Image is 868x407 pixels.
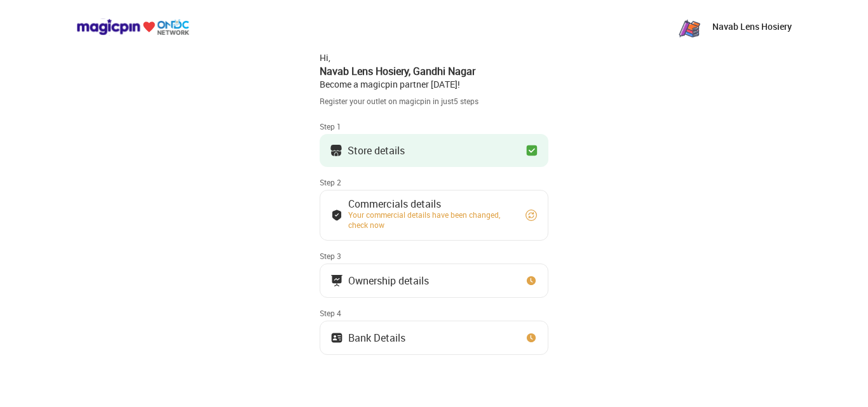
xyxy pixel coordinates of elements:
[348,201,513,207] div: Commercials details
[526,144,538,157] img: checkbox_green.749048da.svg
[320,96,548,107] div: Register your outlet on magicpin in just 5 steps
[320,321,548,355] button: Bank Details
[320,308,548,318] div: Step 4
[320,190,548,241] button: Commercials detailsYour commercial details have been changed, check now
[348,277,429,284] div: Ownership details
[320,51,548,91] div: Hi, Become a magicpin partner [DATE]!
[320,64,548,78] div: Navab Lens Hosiery , Gandhi Nagar
[525,209,538,222] img: refresh_circle.10b5a287.svg
[348,210,513,230] div: Your commercial details have been changed, check now
[348,147,405,154] div: Store details
[320,264,548,298] button: Ownership details
[712,20,792,33] p: Navab Lens Hosiery
[330,144,342,157] img: storeIcon.9b1f7264.svg
[330,274,343,287] img: commercials_icon.983f7837.svg
[348,335,405,341] div: Bank Details
[525,274,538,287] img: clock_icon_new.67dbf243.svg
[330,209,343,222] img: bank_details_tick.fdc3558c.svg
[320,177,548,187] div: Step 2
[677,14,702,39] img: zN8eeJ7_1yFC7u6ROh_yaNnuSMByXp4ytvKet0ObAKR-3G77a2RQhNqTzPi8_o_OMQ7Yu_PgX43RpeKyGayj_rdr-Pw
[320,251,548,261] div: Step 3
[330,331,343,344] img: ownership_icon.37569ceb.svg
[76,18,189,36] img: ondc-logo-new-small.8a59708e.svg
[320,121,548,131] div: Step 1
[320,134,548,167] button: Store details
[525,331,538,344] img: clock_icon_new.67dbf243.svg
